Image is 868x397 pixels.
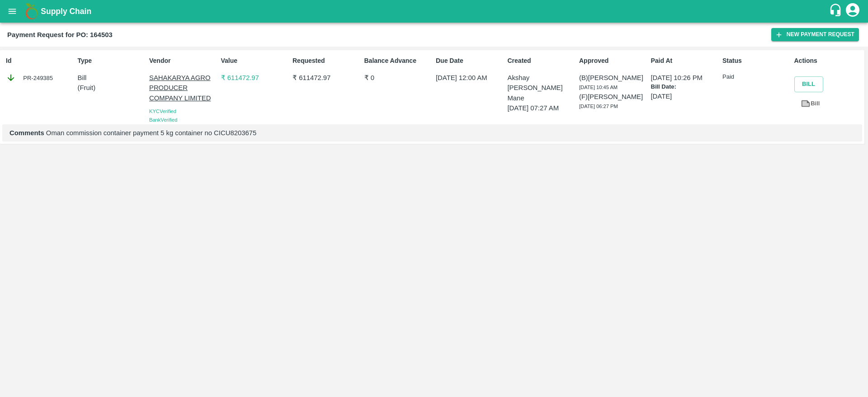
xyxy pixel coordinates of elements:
[508,103,576,113] p: [DATE] 07:27 AM
[149,56,217,66] p: Vendor
[292,56,360,66] p: Requested
[579,104,618,109] span: [DATE] 06:27 PM
[41,5,829,18] a: Supply Chain
[579,92,647,102] p: (F) [PERSON_NAME]
[6,56,74,66] p: Id
[9,129,44,137] b: Comments
[7,31,113,38] b: Payment Request for PO: 164503
[23,2,41,20] img: logo
[2,1,23,22] button: open drawer
[794,96,826,112] a: Bill
[651,56,719,66] p: Paid At
[6,73,74,83] div: PR-249385
[722,73,790,81] p: Paid
[364,73,432,83] p: ₹ 0
[292,73,360,83] p: ₹ 611472.97
[794,76,823,92] button: Bill
[149,73,217,103] p: SAHAKARYA AGRO PRODUCER COMPANY LIMITED
[221,73,289,83] p: ₹ 611472.97
[436,56,504,66] p: Due Date
[221,56,289,66] p: Value
[651,83,719,91] p: Bill Date:
[844,2,861,21] div: account of current user
[9,128,855,138] p: Oman commission container payment 5 kg container no CICU8203675
[579,56,647,66] p: Approved
[364,56,432,66] p: Balance Advance
[794,56,862,66] p: Actions
[579,73,647,83] p: (B) [PERSON_NAME]
[149,117,177,123] span: Bank Verified
[651,73,719,83] p: [DATE] 10:26 PM
[508,56,576,66] p: Created
[771,28,859,41] button: New Payment Request
[78,56,146,66] p: Type
[436,73,504,83] p: [DATE] 12:00 AM
[651,91,719,101] p: [DATE]
[78,83,146,93] p: ( Fruit )
[508,73,576,103] p: Akshay [PERSON_NAME] Mane
[41,7,91,16] b: Supply Chain
[829,3,844,19] div: customer-support
[579,85,618,90] span: [DATE] 10:45 AM
[722,56,790,66] p: Status
[78,73,146,83] p: Bill
[149,109,176,114] span: KYC Verified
